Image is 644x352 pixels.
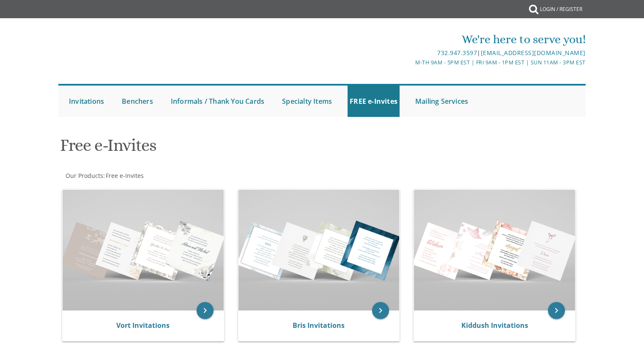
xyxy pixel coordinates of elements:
a: Benchers [120,86,155,117]
a: Invitations [67,86,106,117]
img: Bris Invitations [238,190,400,310]
a: Mailing Services [413,86,470,117]
a: [EMAIL_ADDRESS][DOMAIN_NAME] [481,49,586,57]
a: Bris Invitations [293,321,345,330]
span: Free e-Invites [106,172,144,180]
a: keyboard_arrow_right [548,302,565,319]
a: Our Products [65,172,103,180]
a: Informals / Thank You Cards [169,86,266,117]
a: Free e-Invites [105,172,144,180]
a: keyboard_arrow_right [197,302,214,319]
div: We're here to serve you! [235,31,586,48]
a: Specialty Items [280,86,334,117]
h1: Free e-Invites [60,136,405,161]
a: keyboard_arrow_right [372,302,389,319]
a: FREE e-Invites [348,86,400,117]
a: Kiddush Invitations [461,321,528,330]
img: Vort Invitations [63,190,224,310]
div: M-Th 9am - 5pm EST | Fri 9am - 1pm EST | Sun 11am - 3pm EST [235,58,586,67]
a: 732.947.3597 [437,49,477,57]
img: Kiddush Invitations [414,190,575,310]
div: : [58,172,322,180]
a: Vort Invitations [116,321,170,330]
div: | [235,48,586,58]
